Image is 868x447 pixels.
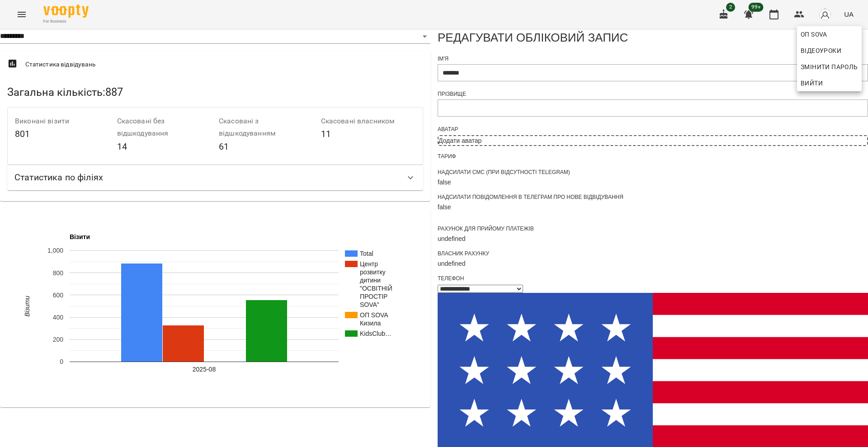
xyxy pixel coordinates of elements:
[797,26,862,42] a: ОП Sova
[801,29,858,40] span: ОП Sova
[801,61,858,72] span: Змінити пароль
[797,59,862,75] a: Змінити пароль
[797,42,845,59] a: Відеоуроки
[797,75,862,91] button: Вийти
[801,78,823,89] span: Вийти
[801,45,841,56] span: Відеоуроки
